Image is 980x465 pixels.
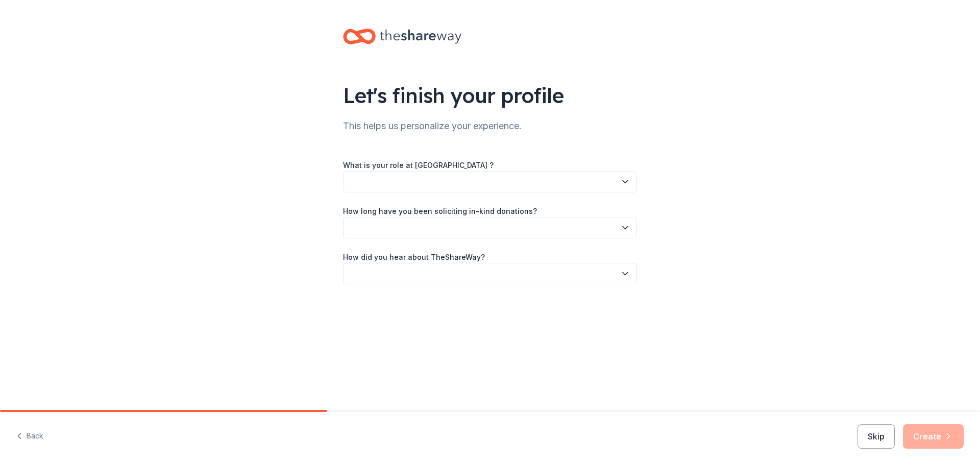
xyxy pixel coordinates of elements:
[343,81,637,110] div: Let's finish your profile
[343,252,485,262] label: How did you hear about TheShareWay?
[343,206,537,216] label: How long have you been soliciting in-kind donations?
[16,426,43,447] button: Back
[343,118,637,134] div: This helps us personalize your experience.
[857,424,895,449] button: Skip
[343,160,494,170] label: What is your role at [GEOGRAPHIC_DATA] ?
